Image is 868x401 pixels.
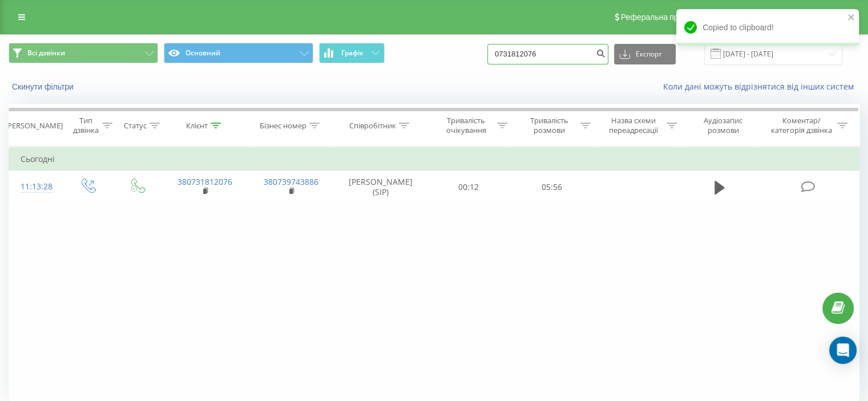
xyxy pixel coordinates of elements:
[9,43,158,63] button: Всі дзвінки
[614,44,676,64] button: Експорт
[341,49,364,57] span: Графік
[5,121,63,131] div: [PERSON_NAME]
[349,121,396,131] div: Співробітник
[829,337,857,364] div: Open Intercom Messenger
[124,121,147,131] div: Статус
[510,171,593,204] td: 05:56
[676,9,859,46] div: Copied to clipboard!
[768,116,834,135] div: Коментар/категорія дзвінка
[427,171,510,204] td: 00:12
[27,48,65,58] span: Всі дзвінки
[264,176,318,187] a: 380739743886
[164,43,313,63] button: Основний
[21,176,51,198] div: 11:13:28
[260,121,306,131] div: Бізнес номер
[621,13,705,22] span: Реферальна програма
[663,81,859,92] a: Коли дані можуть відрізнятися вiд інших систем
[604,116,664,135] div: Назва схеми переадресації
[72,116,99,135] div: Тип дзвінка
[177,176,232,187] a: 380731812076
[186,121,208,131] div: Клієнт
[9,82,79,92] button: Скинути фільтри
[847,13,855,23] button: close
[690,116,757,135] div: Аудіозапис розмови
[334,171,427,204] td: [PERSON_NAME] (SIP)
[520,116,578,135] div: Тривалість розмови
[319,43,385,63] button: Графік
[438,116,495,135] div: Тривалість очікування
[9,148,859,171] td: Сьогодні
[487,44,608,64] input: Пошук за номером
